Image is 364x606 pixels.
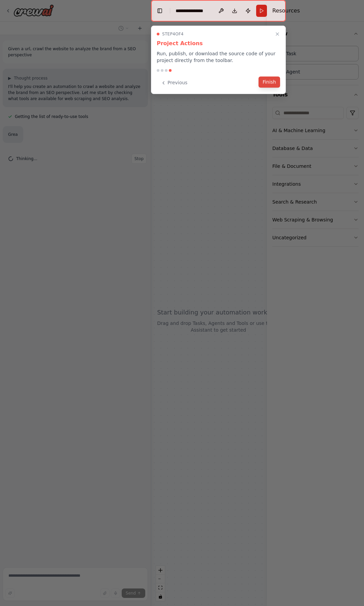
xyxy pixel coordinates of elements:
[157,77,191,88] button: Previous
[155,6,164,16] button: Hide left sidebar
[162,31,184,37] span: Step 4 of 4
[259,77,280,88] button: Finish
[157,39,280,48] h3: Project Actions
[157,50,280,64] p: Run, publish, or download the source code of your project directly from the toolbar.
[273,30,281,38] button: Close walkthrough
